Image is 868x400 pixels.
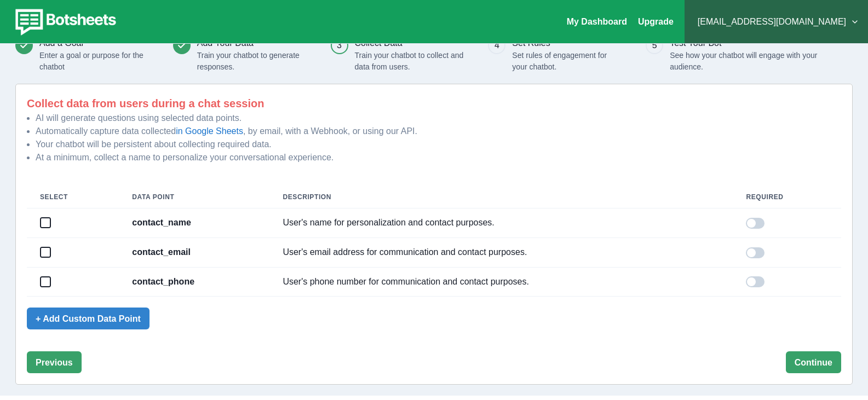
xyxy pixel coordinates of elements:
[283,217,720,228] div: User's name for personalization and contact purposes.
[283,247,720,258] div: User's email address for communication and contact purposes.
[15,37,853,73] div: Progress
[132,276,256,287] p: contact_phone
[36,112,841,125] li: AI will generate questions using selected data points.
[27,186,119,208] th: Select
[495,39,499,52] div: 4
[36,138,841,151] li: Your chatbot will be persistent about collecting required data.
[693,11,859,33] button: [EMAIL_ADDRESS][DOMAIN_NAME]
[36,125,841,138] li: Automatically capture data collected , by email, with a Webhook, or using our API.
[733,186,841,208] th: Required
[132,217,256,228] p: contact_name
[786,351,841,373] button: Continue
[36,151,841,164] li: At a minimum, collect a name to personalize your conversational experience.
[39,50,151,73] p: Enter a goal or purpose for the chatbot
[27,308,150,329] button: + Add Custom Data Point
[638,17,674,26] a: Upgrade
[27,351,82,373] button: Previous
[512,50,624,73] p: Set rules of engagement for your chatbot.
[355,50,467,73] p: Train your chatbot to collect and data from users.
[9,7,119,37] img: botsheets-logo.png
[567,17,627,26] a: My Dashboard
[670,50,825,73] p: See how your chatbot will engage with your audience.
[27,95,841,112] p: Collect data from users during a chat session
[176,126,243,136] a: in Google Sheets
[197,50,309,73] p: Train your chatbot to generate responses.
[119,186,269,208] th: Data Point
[269,186,733,208] th: Description
[283,276,720,287] div: User's phone number for communication and contact purposes.
[337,39,342,52] div: 3
[652,39,657,52] div: 5
[132,247,256,258] p: contact_email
